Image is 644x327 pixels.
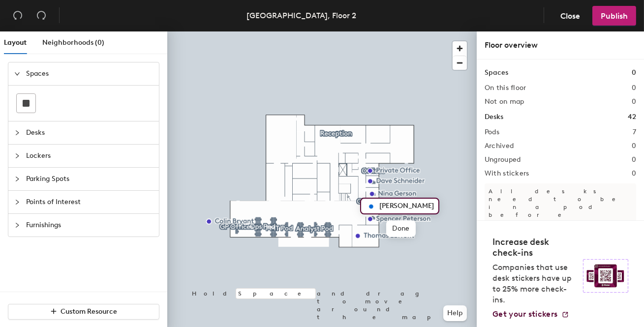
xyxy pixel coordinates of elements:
[26,191,153,213] span: Points of Interest
[492,237,577,258] h4: Increase desk check-ins
[247,9,357,22] div: [GEOGRAPHIC_DATA], Floor 2
[485,170,529,178] h2: With stickers
[552,6,588,26] button: Close
[365,201,377,212] img: generic_marker
[26,214,153,237] span: Furnishings
[42,38,104,47] span: Neighborhoods (0)
[8,304,159,320] button: Custom Resource
[14,199,20,205] span: collapsed
[485,98,524,106] h2: Not on map
[4,38,27,47] span: Layout
[485,39,636,51] div: Floor overview
[632,170,636,178] h2: 0
[485,156,521,164] h2: Ungrouped
[8,6,28,26] button: Undo (⌘ + Z)
[26,168,153,190] span: Parking Spots
[583,259,628,293] img: Sticker logo
[26,121,153,144] span: Desks
[485,67,508,78] h1: Spaces
[492,309,569,319] a: Get your stickers
[492,309,557,319] span: Get your stickers
[26,62,153,85] span: Spaces
[601,11,628,21] span: Publish
[560,11,580,21] span: Close
[628,112,636,122] h1: 42
[485,84,526,92] h2: On this floor
[14,153,20,159] span: collapsed
[31,6,51,26] button: Redo (⌘ + ⇧ + Z)
[632,84,636,92] h2: 0
[632,142,636,150] h2: 0
[633,128,636,136] h2: 7
[485,112,503,122] h1: Desks
[632,67,636,78] h1: 0
[485,128,499,136] h2: Pods
[14,222,20,228] span: collapsed
[386,220,415,237] span: Done
[26,145,153,167] span: Lockers
[632,98,636,106] h2: 0
[61,307,118,316] span: Custom Resource
[14,71,20,77] span: expanded
[14,176,20,182] span: collapsed
[492,262,577,305] p: Companies that use desk stickers have up to 25% more check-ins.
[632,156,636,164] h2: 0
[13,10,23,20] span: undo
[592,6,636,26] button: Publish
[443,305,467,321] button: Help
[485,183,636,231] p: All desks need to be in a pod before saving
[14,130,20,136] span: collapsed
[485,142,514,150] h2: Archived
